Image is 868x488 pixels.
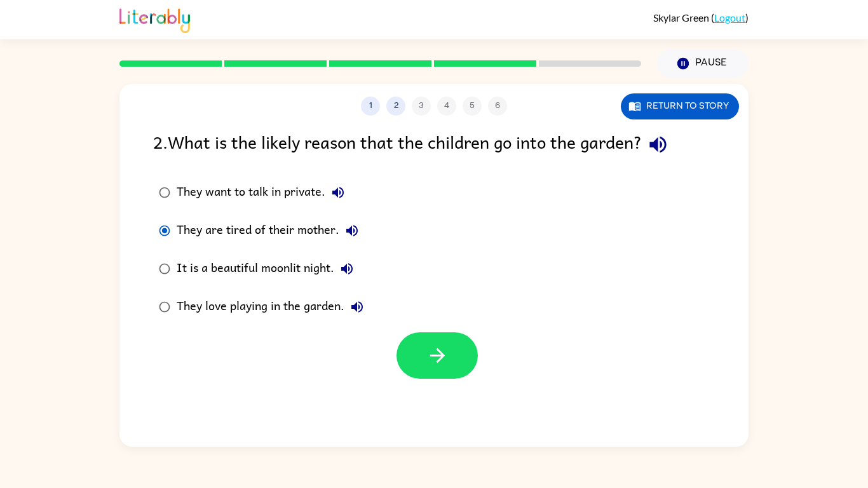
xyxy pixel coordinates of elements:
[621,93,739,119] button: Return to story
[119,5,190,33] img: Literably
[361,97,380,116] button: 1
[177,218,365,243] div: They are tired of their mother.
[177,180,351,205] div: They want to talk in private.
[334,256,360,281] button: It is a beautiful moonlit night.
[339,218,365,243] button: They are tired of their mother.
[153,128,715,161] div: 2 . What is the likely reason that the children go into the garden?
[656,49,749,78] button: Pause
[386,97,405,116] button: 2
[653,11,711,24] span: Skylar Green
[177,256,360,281] div: It is a beautiful moonlit night.
[344,294,370,320] button: They love playing in the garden.
[325,180,351,205] button: They want to talk in private.
[177,294,370,320] div: They love playing in the garden.
[653,11,749,24] div: ( )
[714,11,745,24] a: Logout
